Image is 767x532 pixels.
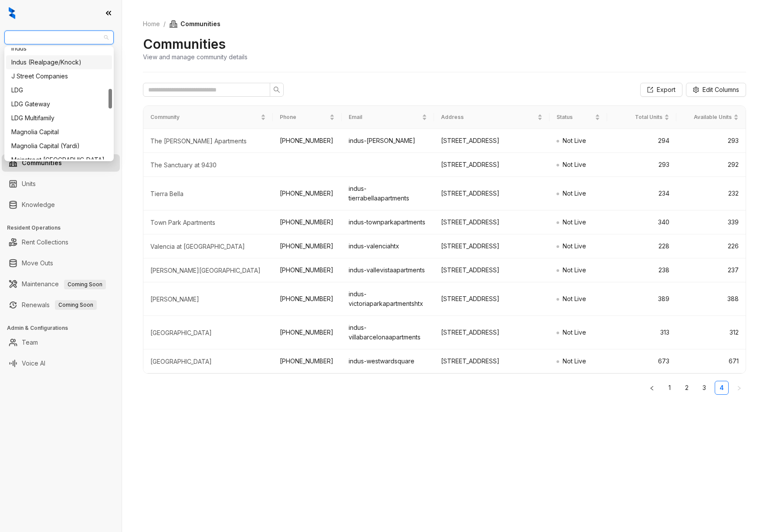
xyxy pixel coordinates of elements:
span: export [647,87,653,93]
td: [PHONE_NUMBER] [273,210,342,234]
td: indus-[PERSON_NAME] [342,129,434,153]
span: Community [150,113,259,122]
div: Magnolia Capital [6,125,112,139]
td: 232 [676,177,746,210]
td: indus-villabarcelonaapartments [342,316,434,349]
div: Tierra Bella [150,190,266,198]
td: indus-townparkapartments [342,210,434,234]
h3: Admin & Configurations [7,324,122,332]
td: [PHONE_NUMBER] [273,129,342,153]
div: J Street Companies [6,69,112,83]
a: Units [22,175,36,193]
span: search [273,86,280,93]
span: Status [557,113,593,122]
td: [STREET_ADDRESS] [434,210,550,234]
li: 3 [697,381,711,395]
th: Available Units [676,106,746,129]
td: [STREET_ADDRESS] [434,177,550,210]
div: LDG Multifamily [6,111,112,125]
span: Communities [169,19,221,29]
a: 4 [715,381,728,394]
span: Indus [10,31,109,44]
div: Indus [11,44,107,53]
a: Rent Collections [22,234,68,251]
a: Home [141,19,162,29]
td: 293 [676,129,746,153]
span: Not Live [563,242,586,250]
td: 294 [607,129,676,153]
a: 2 [680,381,693,394]
span: setting [693,87,699,93]
a: 3 [698,381,711,394]
span: Not Live [563,161,586,168]
a: RenewalsComing Soon [22,296,97,314]
span: Coming Soon [64,280,106,289]
td: [PHONE_NUMBER] [273,234,342,258]
td: [PHONE_NUMBER] [273,177,342,210]
h3: Resident Operations [7,224,122,232]
div: The Ellis Apartments [150,137,266,146]
td: indus-tierrabellaapartments [342,177,434,210]
span: Phone [280,113,328,122]
span: Export [657,85,675,95]
td: [STREET_ADDRESS] [434,258,550,282]
h2: Communities [143,36,226,52]
div: Indus [6,41,112,55]
span: Coming Soon [55,300,97,310]
div: Valencia at Spring Branch [150,242,266,251]
div: Valle Vista [150,266,266,275]
li: 4 [715,381,729,395]
div: Westward Square [150,357,266,366]
li: Previous Page [645,381,659,395]
div: Indus (Realpage/Knock) [11,58,107,67]
td: 228 [607,234,676,258]
li: Collections [2,117,120,134]
li: Maintenance [2,275,120,293]
span: Not Live [563,218,586,226]
span: Not Live [563,329,586,336]
li: Knowledge [2,196,120,213]
td: [PHONE_NUMBER] [273,316,342,349]
div: LDG Gateway [11,99,107,109]
td: [STREET_ADDRESS] [434,153,550,177]
th: Total Units [607,106,676,129]
li: Leasing [2,96,120,113]
a: Team [22,334,38,351]
td: [PHONE_NUMBER] [273,258,342,282]
div: LDG [11,85,107,95]
div: View and manage community details [143,52,248,61]
td: [PHONE_NUMBER] [273,349,342,373]
th: Status [550,106,607,129]
td: 238 [607,258,676,282]
td: 339 [676,210,746,234]
span: Not Live [563,190,586,197]
li: Next Page [732,381,746,395]
div: LDG Multifamily [11,113,107,123]
span: Not Live [563,137,586,144]
td: [STREET_ADDRESS] [434,349,550,373]
td: indus-vallevistaapartments [342,258,434,282]
li: Move Outs [2,254,120,272]
td: 237 [676,258,746,282]
div: Victoria Park [150,295,266,304]
div: Magnolia Capital (Yardi) [6,139,112,153]
td: indus-valenciahtx [342,234,434,258]
td: 389 [607,282,676,316]
td: indus-victoriaparkapartmentshtx [342,282,434,316]
span: Not Live [563,295,586,302]
li: Rent Collections [2,234,120,251]
span: Address [441,113,536,122]
li: 2 [680,381,694,395]
span: Edit Columns [703,85,739,95]
td: 292 [676,153,746,177]
span: left [649,386,655,391]
li: Units [2,175,120,193]
button: right [732,381,746,395]
td: [STREET_ADDRESS] [434,129,550,153]
td: 673 [607,349,676,373]
a: Communities [22,154,62,172]
span: right [736,386,742,391]
th: Email [342,106,434,129]
button: left [645,381,659,395]
td: 671 [676,349,746,373]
